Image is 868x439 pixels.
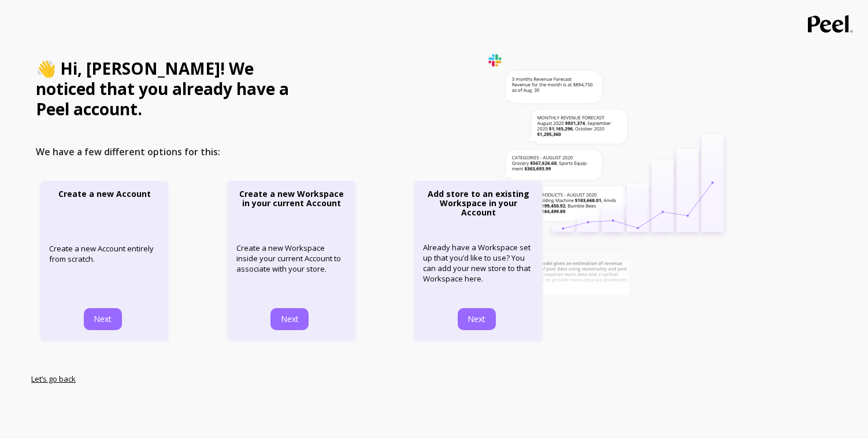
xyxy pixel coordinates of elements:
[84,308,122,330] button: Next
[58,189,151,199] p: Create a new Account
[31,374,76,384] a: Let’s go back
[94,314,112,324] span: Next
[423,242,533,284] p: Already have a Workspace set up that you’d like to use? You can add your new store to that Worksp...
[458,308,496,330] button: Next
[236,243,347,274] p: Create a new Workspace inside your current Account to associate with your store.
[270,308,309,330] button: Next
[31,54,320,124] p: 👋 Hi, [PERSON_NAME]! We noticed that you already have a Peel account.
[36,145,316,159] p: We have a few different options for this:
[468,314,485,324] span: Next
[49,243,159,264] p: Create a new Account entirely from scratch.
[281,314,299,324] span: Next
[423,189,533,217] p: Add store to an existing Workspace in your Account
[236,189,347,208] p: Create a new Workspace in your current Account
